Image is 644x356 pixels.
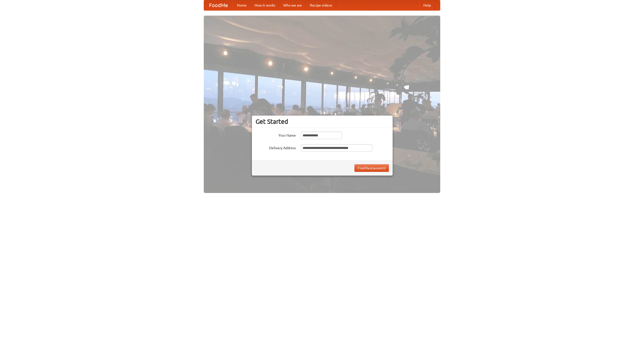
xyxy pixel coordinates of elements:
h3: Get Started [256,118,389,125]
label: Delivery Address [256,144,296,150]
a: How it works [251,0,279,10]
a: Help [419,0,435,10]
a: Recipe videos [306,0,336,10]
label: Your Name [256,132,296,138]
a: FoodMe [204,0,233,10]
a: Who we are [279,0,306,10]
a: Home [233,0,251,10]
button: Find Restaurants! [354,164,389,172]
